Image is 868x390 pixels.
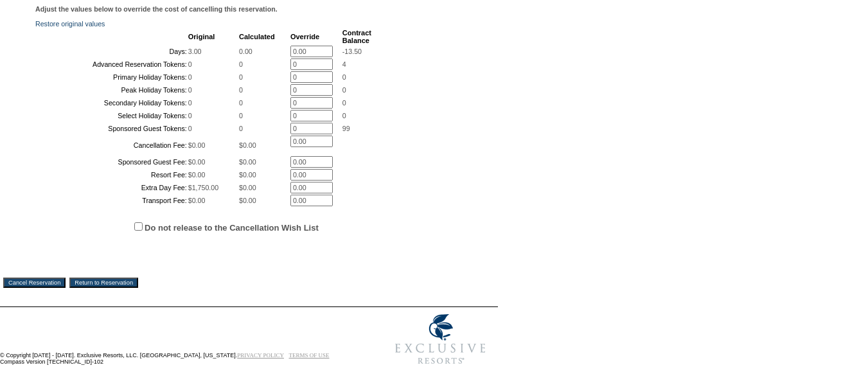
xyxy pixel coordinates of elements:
b: Contract Balance [342,29,371,44]
img: Exclusive Resorts [383,307,498,371]
span: 0 [342,112,346,120]
span: 0 [239,99,243,107]
span: 0 [239,125,243,132]
input: Cancel Reservation [3,278,66,288]
span: 0 [239,86,243,94]
span: $0.00 [188,171,206,179]
a: Restore original values [35,20,105,28]
b: Override [290,33,319,40]
span: $0.00 [239,184,256,191]
span: 0 [188,125,192,132]
input: Return to Reservation [69,278,138,288]
span: 0 [239,60,243,68]
span: 0 [342,86,346,94]
span: -13.50 [342,48,362,55]
td: Days: [37,46,187,57]
td: Select Holiday Tokens: [37,110,187,121]
a: PRIVACY POLICY [237,352,284,359]
span: $0.00 [239,197,256,204]
span: 0 [188,86,192,94]
label: Do not release to the Cancellation Wish List [145,223,319,233]
span: $0.00 [239,158,256,166]
span: 99 [342,125,350,132]
td: Cancellation Fee: [37,136,187,155]
td: Secondary Holiday Tokens: [37,97,187,109]
span: $0.00 [188,141,206,149]
span: 0.00 [239,48,252,55]
span: 0 [188,99,192,107]
td: Extra Day Fee: [37,182,187,193]
span: 0 [188,60,192,68]
td: Resort Fee: [37,169,187,181]
span: 0 [342,73,346,81]
span: $0.00 [239,171,256,179]
td: Sponsored Guest Fee: [37,156,187,168]
b: Original [188,33,215,40]
span: 0 [188,112,192,120]
span: 0 [342,99,346,107]
td: Transport Fee: [37,195,187,206]
span: $0.00 [239,141,256,149]
span: 0 [239,73,243,81]
td: Primary Holiday Tokens: [37,71,187,83]
span: $0.00 [188,197,206,204]
span: 0 [239,112,243,120]
span: 4 [342,60,346,68]
b: Adjust the values below to override the cost of cancelling this reservation. [35,5,278,13]
b: Calculated [239,33,275,40]
td: Peak Holiday Tokens: [37,84,187,96]
td: Sponsored Guest Tokens: [37,123,187,134]
span: $0.00 [188,158,206,166]
a: TERMS OF USE [289,352,330,359]
td: Advanced Reservation Tokens: [37,58,187,70]
span: 3.00 [188,48,202,55]
span: 0 [188,73,192,81]
span: $1,750.00 [188,184,218,191]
